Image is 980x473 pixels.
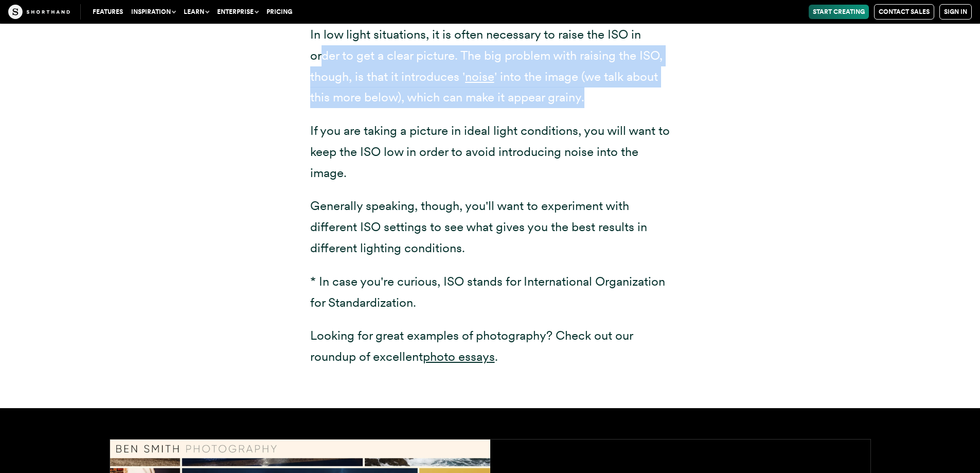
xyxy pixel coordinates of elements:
[423,349,495,364] a: photo essays
[8,5,70,19] img: The Craft
[465,69,494,84] a: noise
[310,120,670,183] p: If you are taking a picture in ideal light conditions, you will want to keep the ISO low in order...
[262,5,296,19] a: Pricing
[310,325,670,367] p: Looking for great examples of photography? Check out our roundup of excellent .
[874,4,934,20] a: Contact Sales
[127,5,180,19] button: Inspiration
[180,5,213,19] button: Learn
[213,5,262,19] button: Enterprise
[939,4,972,20] a: Sign in
[310,271,670,313] p: * In case you're curious, ISO stands for International Organization for Standardization.
[310,196,670,258] p: Generally speaking, though, you'll want to experiment with different ISO settings to see what giv...
[809,5,869,19] a: Start Creating
[310,24,670,108] p: In low light situations, it is often necessary to raise the ISO in order to get a clear picture. ...
[88,5,127,19] a: Features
